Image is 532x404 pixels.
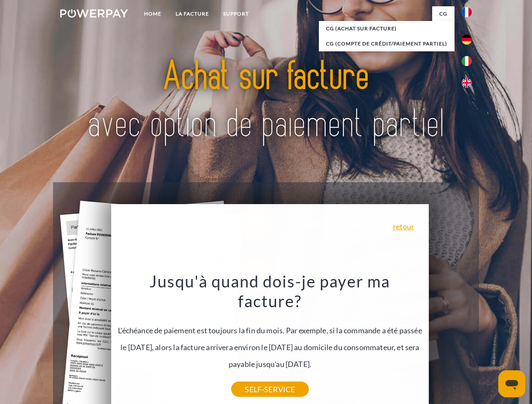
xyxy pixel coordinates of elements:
[231,382,308,397] a: SELF-SERVICE
[60,9,128,18] img: logo-powerpay-white.svg
[319,36,454,51] a: CG (Compte de crédit/paiement partiel)
[116,271,424,389] div: L'échéance de paiement est toujours la fin du mois. Par exemple, si la commande a été passée le [...
[168,6,216,21] a: LA FACTURE
[498,370,525,397] iframe: Bouton de lancement de la fenêtre de messagerie
[462,35,472,45] img: de
[319,21,454,36] a: CG (achat sur facture)
[393,223,414,230] a: retour
[80,40,452,161] img: title-powerpay_fr.svg
[462,7,472,17] img: fr
[216,6,256,21] a: Support
[462,78,472,88] img: en
[432,6,454,21] a: CG
[462,56,472,66] img: it
[137,6,168,21] a: Home
[116,271,424,311] h3: Jusqu'à quand dois-je payer ma facture?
